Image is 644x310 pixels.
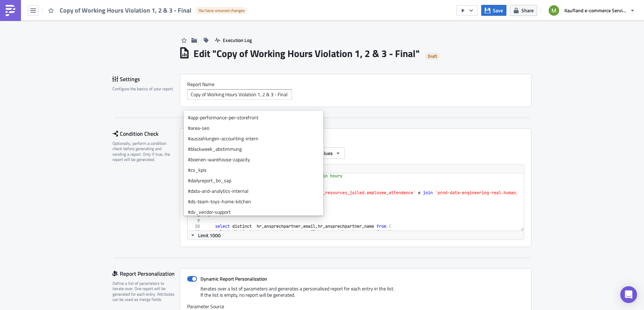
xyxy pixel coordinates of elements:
[187,286,524,303] div: Iterates over a list of parameters and generates a personalised report for each entry in the list...
[112,128,180,139] div: Condition Check
[5,5,16,16] img: PushMetrics
[187,303,524,310] label: Parameter Source
[188,167,319,174] div: #cs_kpis
[306,147,345,159] button: Any values
[211,35,255,45] button: Execution Log
[188,229,204,235] div: 11
[188,135,319,142] div: #auszahlungen-accounting-intern
[620,286,637,303] div: Open Intercom Messenger
[544,3,639,18] button: Kaufland e-commerce Services GmbH & Co. KG
[548,5,560,16] img: Avatar
[564,7,627,14] span: Kaufland e-commerce Services GmbH & Co. KG
[184,111,323,216] ul: selectable options
[428,54,437,59] span: Draft
[188,177,319,184] div: #dailyreport_bo_sap
[112,74,180,84] div: Settings
[188,156,319,163] div: #boenen-warehouse-capacity
[112,86,175,91] div: Configure the basics of your report.
[188,218,204,224] div: 9
[188,209,319,216] div: #dv_vendor-support
[193,47,420,60] h1: Edit " Copy of Working Hours Violation 1, 2 & 3 - Final "
[112,268,180,279] div: Report Personalization
[188,231,223,239] button: Limit 1000
[188,224,204,229] div: 10
[481,5,506,16] button: Save
[223,36,252,44] span: Execution Log
[198,8,245,13] span: You have unsaved changes
[60,6,192,14] span: Copy of Working Hours Violation 1, 2 & 3 - Final
[188,146,319,153] div: #blackweek_abstimmung
[188,114,319,121] div: #app-performance-per-storefront
[112,141,175,162] div: Optionally, perform a condition check before generating and sending a report. Only if true, the r...
[510,5,537,16] button: Share
[521,7,534,14] span: Share
[188,188,319,195] div: #data-and-analytics-internal
[493,7,503,14] span: Save
[198,232,221,239] span: Limit 1000
[188,125,319,132] div: #area-seo
[187,81,524,87] label: Report Nam﻿e
[112,281,175,302] div: Define a list of parameters to iterate over. One report will be generated for each entry. Attribu...
[188,198,319,205] div: #ds-team-toys-home-kitchen
[200,275,267,282] strong: Dynamic Report Personalization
